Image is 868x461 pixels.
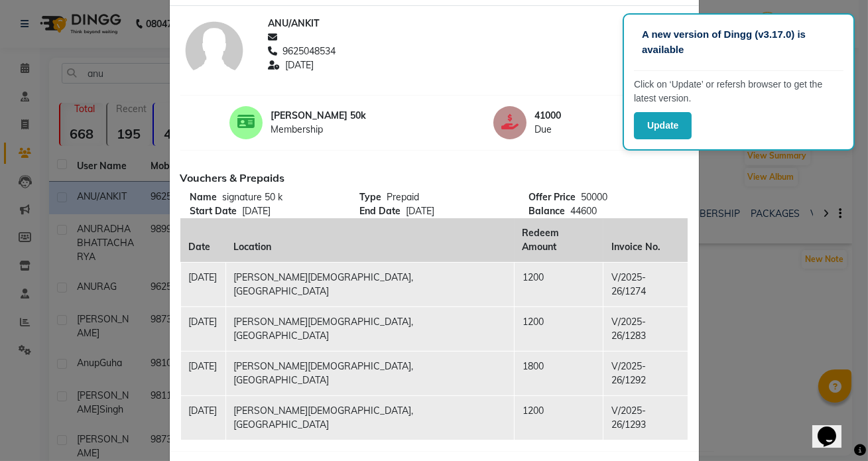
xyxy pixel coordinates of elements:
td: 1200 [515,262,603,306]
iframe: chat widget [812,408,855,448]
span: 50000 [581,191,607,203]
button: Update [634,112,692,139]
span: Type [359,190,381,204]
th: Location [225,218,515,263]
span: [PERSON_NAME] 50k [271,109,375,123]
td: 1200 [515,306,603,351]
span: Due [534,123,639,137]
td: 1200 [515,395,603,440]
span: ANU/ANKIT [268,17,320,31]
span: Balance [528,204,565,218]
td: [DATE] [180,306,225,351]
td: [PERSON_NAME][DEMOGRAPHIC_DATA], [GEOGRAPHIC_DATA] [225,306,515,351]
td: [DATE] [180,262,225,306]
td: [PERSON_NAME][DEMOGRAPHIC_DATA], [GEOGRAPHIC_DATA] [225,351,515,395]
h6: Vouchers & Prepaids [180,172,688,184]
td: V/2025-26/1283 [603,306,688,351]
td: [DATE] [180,351,225,395]
td: [PERSON_NAME][DEMOGRAPHIC_DATA], [GEOGRAPHIC_DATA] [225,262,515,306]
th: Date [180,218,225,263]
td: V/2025-26/1292 [603,351,688,395]
td: [PERSON_NAME][DEMOGRAPHIC_DATA], [GEOGRAPHIC_DATA] [225,395,515,440]
td: V/2025-26/1293 [603,395,688,440]
p: Click on ‘Update’ or refersh browser to get the latest version. [634,78,843,105]
span: signature 50 k [223,191,283,203]
td: [DATE] [180,395,225,440]
th: Invoice No. [603,218,688,263]
span: 9625048534 [282,44,336,58]
span: Start Date [190,204,237,218]
span: [DATE] [243,205,271,217]
th: Redeem Amount [515,218,603,263]
p: A new version of Dingg (v3.17.0) is available [642,27,836,57]
span: Offer Price [528,190,576,204]
span: Name [190,190,217,204]
span: [DATE] [285,58,314,72]
span: 41000 [534,109,639,123]
span: Membership [271,123,375,137]
td: 1800 [515,351,603,395]
span: Prepaid [387,191,419,203]
span: [DATE] [406,205,434,217]
td: V/2025-26/1274 [603,262,688,306]
span: 44600 [570,205,597,217]
span: End Date [359,204,401,218]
